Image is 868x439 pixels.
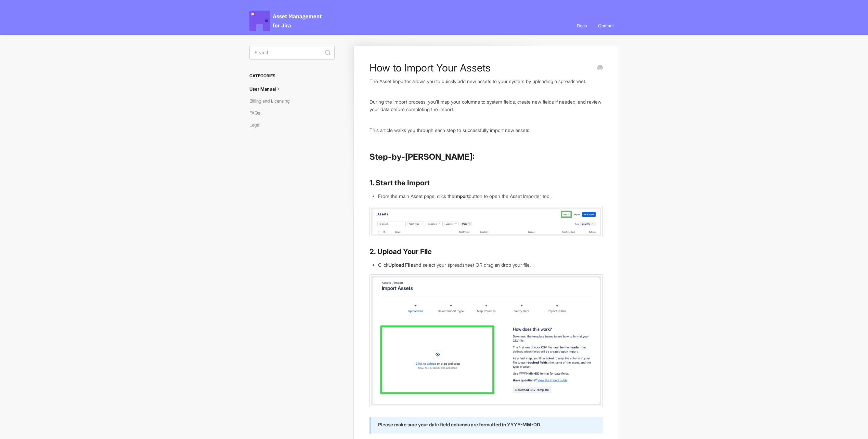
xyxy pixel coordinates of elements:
[370,127,603,134] p: This article walks you through each step to successfully import new assets.
[370,151,603,162] h2: Step-by-[PERSON_NAME]:
[572,16,592,35] a: Docs
[370,247,603,256] h3: 2. Upload Your File
[378,192,603,200] li: From the main Asset page, click the button to open the Asset Importer tool.
[378,261,603,269] li: Click and select your spreadsheet OR drag an drop your file.
[593,16,619,35] a: Contact
[454,193,469,199] strong: Import
[370,178,603,188] h3: 1. Start the Import
[597,64,603,72] a: Print this Article
[378,422,540,427] strong: Please make sure your date field columns are formatted in YYYY-MM-DD
[249,107,265,118] a: FAQs
[370,274,603,407] img: file-52dn6YKs2f.jpg
[370,206,603,238] img: file-QvZ9KPEGLA.jpg
[249,46,335,59] input: Search
[249,119,265,130] a: Legal
[370,62,592,74] h1: How to Import Your Assets
[370,78,603,85] p: The Asset Importer allows you to quickly add new assets to your system by uploading a spreadsheet.
[249,83,287,94] a: User Manual
[370,98,603,113] p: During the import process, you’ll map your columns to system fields, create new fields if needed,...
[249,95,295,106] a: Billing and Licensing
[249,70,335,82] h3: Categories
[388,262,413,268] strong: Upload File
[249,11,323,31] span: Asset Management for Jira Docs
